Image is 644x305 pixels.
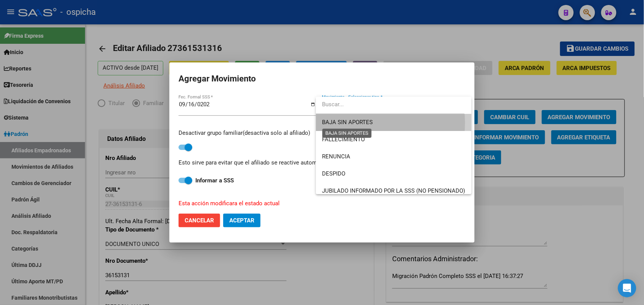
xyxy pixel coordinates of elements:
[322,170,345,177] span: DESPIDO
[322,136,365,143] span: FALLECIMIENTO
[322,153,350,160] span: RENUNCIA
[322,187,465,194] span: JUBILADO INFORMADO POR LA SSS (NO PENSIONADO)
[618,279,636,297] div: Open Intercom Messenger
[316,96,464,113] input: dropdown search
[322,119,373,126] span: BAJA SIN APORTES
